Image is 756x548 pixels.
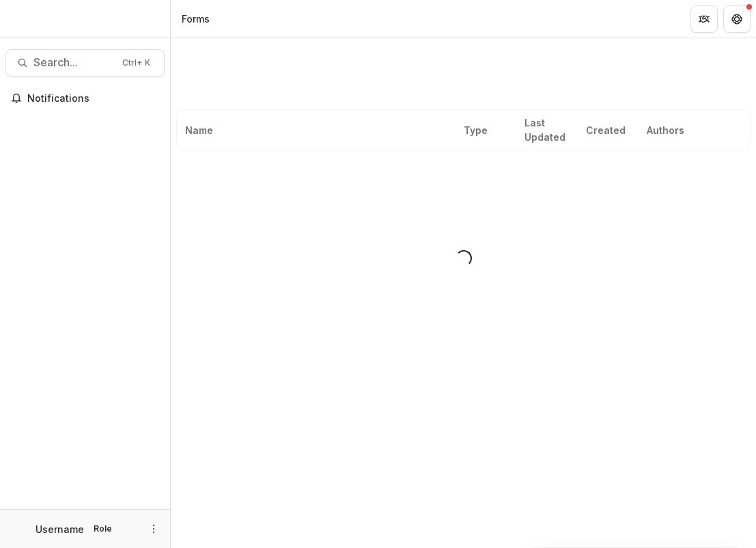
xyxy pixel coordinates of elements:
p: Role [89,523,116,535]
span: Search... [33,56,114,69]
span: Name [185,123,213,137]
button: Partners [690,5,718,33]
div: Ctrl + K [120,55,153,70]
span: Type [464,123,488,137]
span: Notifications [27,93,159,105]
nav: breadcrumb [176,9,215,29]
span: Last Updated [524,115,580,144]
p: Username [36,522,84,536]
button: Search... [5,49,165,77]
button: Get Help [723,5,751,33]
span: Authors [647,123,684,137]
button: More [145,521,162,537]
span: Created [586,123,626,137]
div: Forms [182,12,210,26]
button: Notifications [5,87,165,109]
